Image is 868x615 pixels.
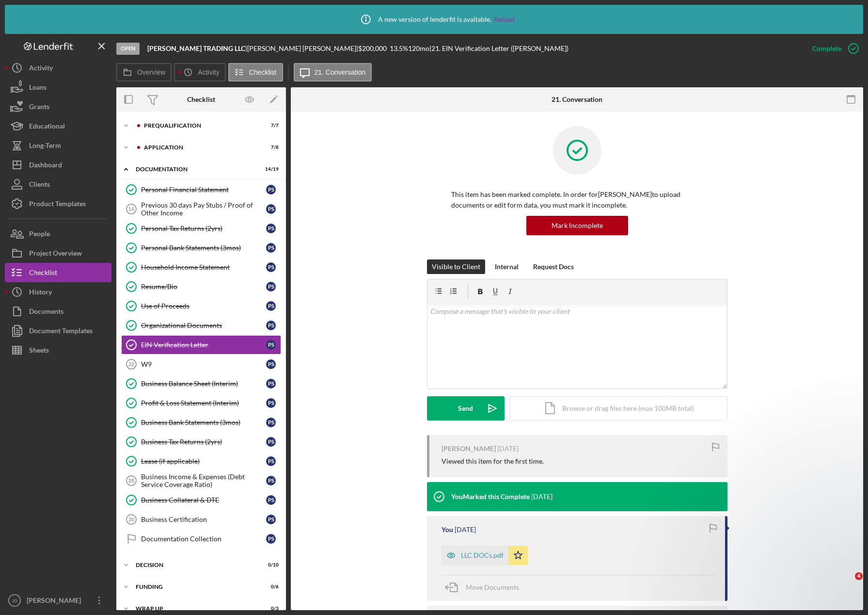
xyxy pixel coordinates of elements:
div: Dashboard [29,155,62,177]
div: 120 mo [408,45,429,52]
div: Personal Financial Statement [141,186,266,194]
button: Clients [5,175,111,194]
button: 21. Conversation [294,63,372,81]
div: P S [266,282,276,291]
a: Business Tax Returns (2yrs)PS [121,432,281,452]
div: Request Docs [533,259,574,274]
button: Activity [5,58,111,78]
a: Use of ProceedsPS [121,296,281,316]
button: Request Docs [528,259,579,274]
div: Business Certification [141,516,266,523]
div: Document Templates [29,321,93,343]
label: Overview [137,68,165,76]
div: 0 / 3 [261,606,279,612]
a: Documents [5,302,111,321]
button: Complete [803,39,863,58]
p: This item has been marked complete. In order for [PERSON_NAME] to upload documents or edit form d... [451,189,703,211]
a: Documentation CollectionPS [121,529,281,549]
div: Product Templates [29,194,86,216]
div: History [29,282,52,304]
div: Business Tax Returns (2yrs) [141,438,266,446]
div: Visible to Client [432,259,480,274]
a: Document Templates [5,321,111,340]
a: Personal Bank Statements (3mos)PS [121,238,281,258]
div: P S [266,359,276,369]
a: Profit & Loss Statement (Interim)PS [121,393,281,413]
span: 4 [855,572,863,580]
time: 2025-06-15 23:24 [531,493,552,501]
text: JD [12,598,17,603]
div: Internal [495,259,519,274]
div: Educational [29,116,65,138]
a: 22W9PS [121,355,281,374]
div: [PERSON_NAME] [PERSON_NAME] | [247,45,358,52]
a: Organizational DocumentsPS [121,316,281,335]
div: P S [266,204,276,214]
button: Overview [116,63,172,81]
button: Loans [5,78,111,97]
div: P S [266,476,276,486]
div: Clients [29,175,50,196]
button: Activity [174,63,225,81]
div: Loans [29,78,47,99]
div: P S [266,418,276,427]
div: W9 [141,360,266,368]
button: History [5,282,111,302]
div: Documentation [136,166,254,172]
div: P S [266,185,276,194]
div: Resume/Bio [141,283,266,291]
a: Product Templates [5,194,111,213]
tspan: 14 [128,206,134,212]
div: Business Balance Sheet (Interim) [141,380,266,388]
tspan: 22 [128,361,134,367]
button: Internal [490,259,523,274]
time: 2025-06-15 22:42 [455,526,476,534]
div: Personal Bank Statements (3mos) [141,244,266,252]
div: People [29,224,50,246]
a: Grants [5,97,111,116]
div: Checklist [187,96,215,103]
button: Dashboard [5,155,111,175]
div: P S [266,243,276,253]
button: People [5,224,111,243]
button: Checklist [228,63,283,81]
div: Wrap up [136,606,254,612]
a: Household Income StatementPS [121,258,281,277]
a: Personal Tax Returns (2yrs)PS [121,219,281,238]
div: Sheets [29,340,49,362]
div: 13.5 % [390,45,408,52]
iframe: Intercom live chat [835,572,858,596]
div: Complete [812,39,841,58]
div: Grants [29,97,49,119]
div: [PERSON_NAME] [24,591,87,613]
span: Move Documents [466,583,519,591]
div: P S [266,224,276,233]
button: Checklist [5,263,111,282]
div: Prequalification [144,123,254,129]
div: A new version of lenderfit is available. [354,7,515,32]
div: P S [266,301,276,311]
div: Organizational Documents [141,322,266,329]
div: 14 / 19 [261,166,279,172]
a: 14Previous 30 days Pay Stubs / Proof of Other IncomePS [121,199,281,219]
div: Previous 30 days Pay Stubs / Proof of Other Income [141,201,266,217]
div: 0 / 10 [261,562,279,568]
label: Checklist [249,68,277,76]
button: Send [427,396,505,421]
a: EIN Verification LetterPS [121,335,281,355]
div: Project Overview [29,243,82,265]
div: P S [266,437,276,447]
div: Use of Proceeds [141,302,266,310]
button: Move Documents [442,575,529,599]
div: | 21. EIN Verification Letter ([PERSON_NAME]) [429,45,568,52]
a: Sheets [5,340,111,360]
div: P S [266,262,276,272]
button: Educational [5,116,111,136]
a: Personal Financial StatementPS [121,180,281,199]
